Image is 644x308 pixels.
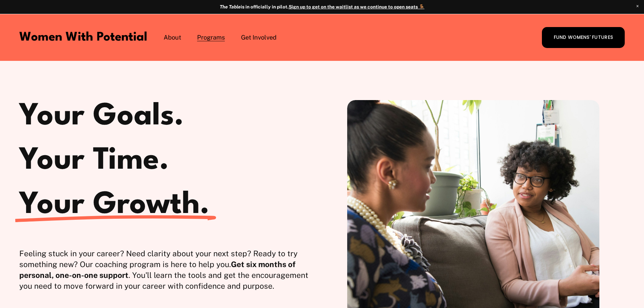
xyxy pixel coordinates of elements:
[19,144,322,178] h1: Your Time.
[19,190,210,220] span: Your Growth.
[19,31,147,44] a: Women With Potential
[164,33,181,42] span: About
[241,33,277,42] span: Get Involved
[19,100,322,134] h1: Your Goals.
[164,32,181,42] a: folder dropdown
[220,4,241,9] em: The Table
[197,32,225,42] a: folder dropdown
[542,27,625,48] a: FUND WOMENS' FUTURES
[289,4,425,9] a: Sign up to get on the waitlist as we continue to open seats 🪑
[241,32,277,42] a: folder dropdown
[19,248,322,291] p: Feeling stuck in your career? Need clarity about your next step? Ready to try something new? Our ...
[220,4,289,9] strong: is in officially in pilot.
[197,33,225,42] span: Programs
